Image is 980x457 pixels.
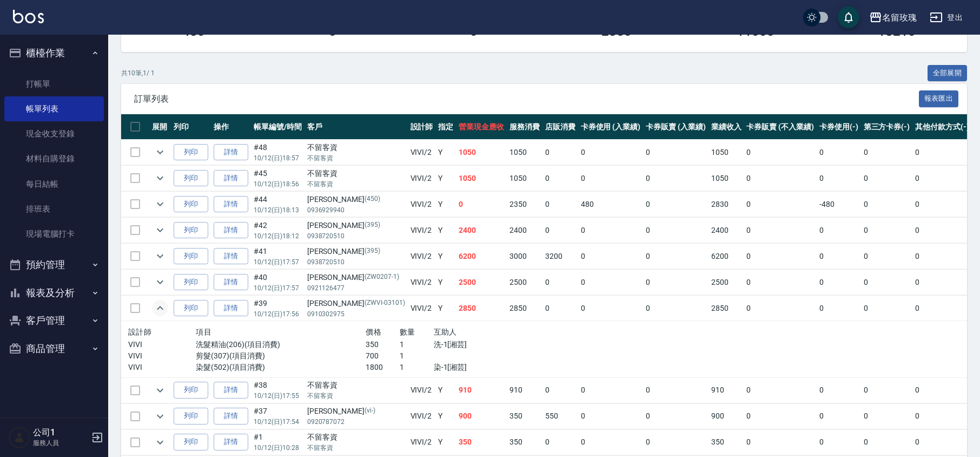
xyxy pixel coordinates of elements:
a: 詳情 [214,408,248,425]
th: 設計師 [408,114,436,140]
td: 6200 [708,244,744,269]
td: 0 [643,166,708,191]
td: 0 [861,192,913,217]
td: 0 [912,429,972,455]
td: 0 [578,296,644,321]
p: (450) [365,194,380,205]
button: 列印 [174,274,208,291]
td: 0 [912,244,972,269]
td: 0 [861,244,913,269]
td: 2400 [708,218,744,243]
a: 打帳單 [4,71,104,96]
p: 0938720510 [307,231,405,241]
td: 2500 [507,270,542,295]
p: 洗-1[湘芸] [434,339,535,350]
p: 共 10 筆, 1 / 1 [121,68,155,78]
button: 報表匯出 [919,90,959,107]
td: 0 [578,429,644,455]
span: 設計師 [128,328,151,336]
p: 10/12 (日) 17:56 [254,309,302,319]
button: expand row [152,196,168,212]
button: expand row [152,408,168,425]
td: 0 [912,218,972,243]
span: 數量 [400,328,415,336]
td: 0 [542,218,578,243]
td: 0 [744,244,816,269]
td: 0 [861,218,913,243]
td: 3000 [507,244,542,269]
td: 0 [578,377,644,403]
span: 互助人 [434,328,457,336]
td: 0 [456,192,507,217]
td: #40 [251,270,304,295]
th: 服務消費 [507,114,542,140]
td: 0 [861,166,913,191]
td: 1050 [708,166,744,191]
button: 報表及分析 [4,279,104,307]
p: 1 [400,339,434,350]
td: VIVI /2 [408,140,436,165]
div: 名留玫瑰 [882,11,917,24]
td: Y [435,403,456,429]
p: VIVI [128,362,196,373]
a: 詳情 [214,382,248,399]
td: 0 [817,296,861,321]
a: 詳情 [214,248,248,265]
p: 1 [400,350,434,362]
td: 1050 [456,166,507,191]
td: 0 [744,296,816,321]
td: 350 [507,403,542,429]
td: #41 [251,244,304,269]
span: 項目 [196,328,211,336]
td: 1050 [507,166,542,191]
img: Logo [13,10,44,23]
td: 0 [912,403,972,429]
td: VIVI /2 [408,270,436,295]
td: 0 [817,166,861,191]
td: VIVI /2 [408,296,436,321]
img: Person [9,427,30,448]
p: 0910302975 [307,309,405,319]
td: #44 [251,192,304,217]
td: 0 [912,192,972,217]
button: 登出 [925,8,967,28]
td: Y [435,192,456,217]
td: 0 [643,377,708,403]
th: 帳單編號/時間 [251,114,304,140]
td: 0 [817,377,861,403]
td: 0 [744,429,816,455]
a: 每日結帳 [4,172,104,197]
button: 預約管理 [4,251,104,279]
td: Y [435,140,456,165]
td: 0 [643,403,708,429]
td: 0 [643,244,708,269]
button: expand row [152,248,168,264]
td: 0 [643,270,708,295]
th: 指定 [435,114,456,140]
p: 0936929940 [307,205,405,215]
td: 0 [578,270,644,295]
td: 0 [643,140,708,165]
td: #42 [251,218,304,243]
h5: 公司1 [33,427,88,438]
td: 2400 [456,218,507,243]
th: 操作 [211,114,251,140]
p: 10/12 (日) 18:12 [254,231,302,241]
div: 不留客資 [307,168,405,179]
p: 剪髮(307)(項目消費) [196,350,366,362]
td: 0 [817,429,861,455]
td: 0 [817,403,861,429]
td: 0 [578,140,644,165]
p: (ZW0207-1) [365,272,399,283]
p: 洗髮精油(206)(項目消費) [196,339,366,350]
td: 0 [817,218,861,243]
td: 1050 [708,140,744,165]
a: 帳單列表 [4,96,104,121]
button: 列印 [174,408,208,425]
a: 詳情 [214,144,248,161]
p: 10/12 (日) 18:56 [254,179,302,189]
th: 卡券販賣 (入業績) [643,114,708,140]
div: [PERSON_NAME] [307,406,405,417]
td: 0 [861,270,913,295]
td: 1050 [507,140,542,165]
